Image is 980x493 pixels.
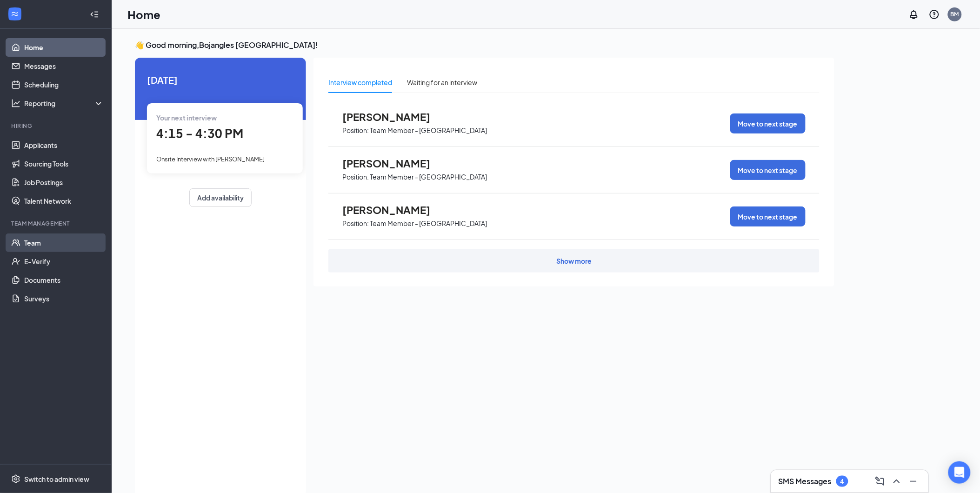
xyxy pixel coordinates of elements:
a: Documents [24,271,104,289]
a: Team [24,233,104,252]
div: Show more [556,256,592,266]
span: Your next interview [156,113,217,122]
span: [DATE] [147,73,294,87]
a: Applicants [24,136,104,154]
div: Reporting [24,99,104,108]
svg: Minimize [908,476,919,487]
div: Waiting for an interview [407,77,477,87]
div: 4 [840,478,844,486]
button: ComposeMessage [873,474,887,489]
div: Open Intercom Messenger [948,461,971,484]
p: Position: [342,173,369,181]
button: Minimize [906,474,921,489]
div: Team Management [11,220,102,227]
h3: 👋 Good morning, Bojangles [GEOGRAPHIC_DATA] ! [135,40,834,50]
span: [PERSON_NAME] [342,111,445,123]
button: Move to next stage [730,113,806,133]
a: Sourcing Tools [24,154,104,173]
p: Team Member - [GEOGRAPHIC_DATA] [370,219,487,228]
h1: Home [127,7,160,22]
h3: SMS Messages [779,476,832,486]
button: Move to next stage [730,207,806,227]
a: Surveys [24,289,104,308]
svg: WorkstreamLogo [10,9,20,19]
span: 4:15 - 4:30 PM [156,126,243,141]
svg: ChevronUp [891,476,902,487]
button: ChevronUp [889,474,904,489]
div: Switch to admin view [24,474,89,484]
a: Job Postings [24,173,104,192]
svg: Notifications [908,9,920,20]
span: Onsite Interview with [PERSON_NAME] [156,155,265,163]
p: Position: [342,219,369,228]
svg: QuestionInfo [929,9,940,20]
button: Add availability [189,188,252,207]
svg: Collapse [90,10,99,19]
p: Team Member - [GEOGRAPHIC_DATA] [370,126,487,135]
button: Move to next stage [730,160,806,180]
svg: ComposeMessage [874,476,886,487]
p: Team Member - [GEOGRAPHIC_DATA] [370,173,487,181]
div: Hiring [11,122,102,130]
a: Talent Network [24,192,104,210]
span: [PERSON_NAME] [342,204,445,216]
p: Position: [342,126,369,135]
a: Scheduling [24,75,104,94]
svg: Analysis [11,99,20,108]
div: Interview completed [328,77,392,87]
svg: Settings [11,474,20,484]
div: BM [951,10,959,18]
a: Home [24,38,104,57]
a: Messages [24,57,104,75]
a: E-Verify [24,252,104,271]
span: [PERSON_NAME] [342,157,445,169]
